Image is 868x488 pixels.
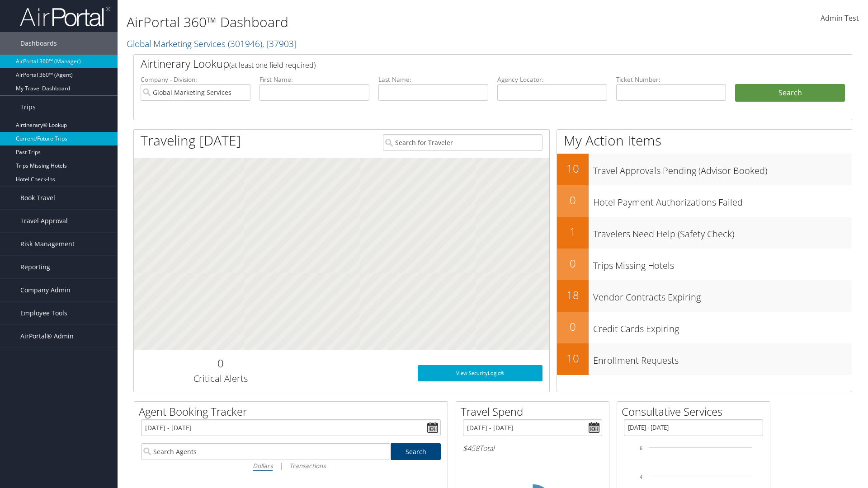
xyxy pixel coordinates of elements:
h1: Traveling [DATE] [141,131,241,150]
a: View SecurityLogic® [418,365,542,381]
span: Dashboards [20,32,57,55]
h3: Travel Approvals Pending (Advisor Booked) [593,160,852,177]
h2: Travel Spend [461,404,609,419]
span: Trips [20,96,36,118]
span: (at least one field required) [229,60,316,70]
h2: 10 [557,161,589,176]
label: Ticket Number: [616,75,726,84]
span: Employee Tools [20,302,67,324]
h3: Vendor Contracts Expiring [593,286,852,304]
a: 1Travelers Need Help (Safety Check) [557,217,852,249]
img: airportal-logo.png [20,6,110,27]
span: ( 301946 ) [228,38,262,50]
span: Risk Management [20,233,75,255]
h2: 10 [557,351,589,366]
h3: Travelers Need Help (Safety Check) [593,223,852,240]
div: | [141,460,441,471]
span: Admin Test [821,13,859,23]
h2: 0 [557,256,589,271]
span: Book Travel [20,187,55,209]
span: AirPortal® Admin [20,325,74,347]
h2: Consultative Services [622,404,770,419]
h2: 0 [141,356,300,371]
a: 0Credit Cards Expiring [557,312,852,343]
span: Travel Approval [20,210,68,232]
label: First Name: [259,75,369,84]
a: 0Trips Missing Hotels [557,249,852,280]
a: 18Vendor Contracts Expiring [557,280,852,312]
h2: Agent Booking Tracker [139,404,448,419]
h3: Trips Missing Hotels [593,255,852,272]
h3: Enrollment Requests [593,350,852,367]
a: 10Enrollment Requests [557,343,852,375]
h1: AirPortal 360™ Dashboard [127,13,615,32]
a: 0Hotel Payment Authorizations Failed [557,185,852,217]
label: Company - Division: [141,75,250,84]
h3: Credit Cards Expiring [593,318,852,335]
h2: 18 [557,287,589,303]
h3: Critical Alerts [141,372,300,385]
label: Agency Locator: [497,75,607,84]
button: Search [735,84,845,102]
tspan: 4 [640,474,642,480]
a: Global Marketing Services [127,38,297,50]
span: , [ 37903 ] [262,38,297,50]
input: Search Agents [141,443,391,460]
tspan: 6 [640,446,642,451]
h1: My Action Items [557,131,852,150]
i: Dollars [253,461,273,470]
span: $458 [463,443,479,453]
input: Search for Traveler [383,134,542,151]
h2: Airtinerary Lookup [141,56,785,71]
span: Reporting [20,256,50,278]
span: Company Admin [20,279,71,301]
a: Search [391,443,441,460]
label: Last Name: [378,75,488,84]
h6: Total [463,443,602,453]
a: Admin Test [821,5,859,33]
h3: Hotel Payment Authorizations Failed [593,192,852,209]
h2: 1 [557,224,589,239]
i: Transactions [289,461,325,470]
a: 10Travel Approvals Pending (Advisor Booked) [557,154,852,185]
h2: 0 [557,192,589,208]
h2: 0 [557,319,589,334]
